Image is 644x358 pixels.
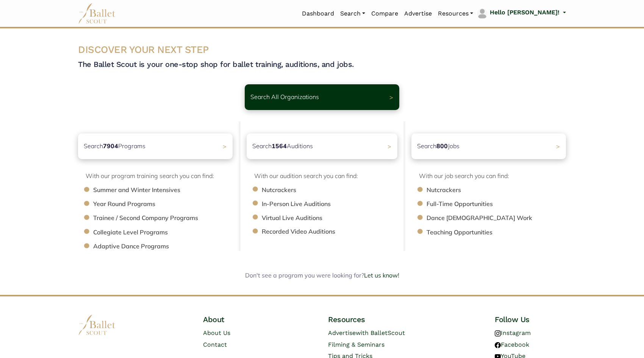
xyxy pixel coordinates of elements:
[254,171,397,181] p: With our audition search you can find:
[262,227,405,237] li: Recorded Video Auditions
[262,199,405,209] li: In-Person Live Auditions
[495,330,501,336] img: instagram logo
[435,6,476,22] a: Resources
[93,213,240,223] li: Trainee / Second Company Programs
[490,8,560,17] p: Hello [PERSON_NAME]!
[86,171,233,181] p: With our program training search you can find:
[328,315,441,324] h4: Resources
[419,171,566,181] p: With our job search you can find:
[476,8,566,20] a: profile picture Hello [PERSON_NAME]!
[250,92,319,102] p: Search All Organizations
[245,84,399,110] a: Search All Organizations >
[356,329,405,336] span: with BalletScout
[427,185,574,195] li: Nutcrackers
[252,141,313,151] p: Search Auditions
[93,199,240,209] li: Year Round Programs
[401,6,435,22] a: Advertise
[103,142,118,150] b: 7904
[299,6,337,22] a: Dashboard
[203,341,227,348] a: Contact
[328,329,405,336] a: Advertisewith BalletScout
[495,315,566,324] h4: Follow Us
[93,185,240,195] li: Summer and Winter Intensives
[389,93,393,101] span: >
[203,315,274,324] h4: About
[93,242,240,251] li: Adaptive Dance Programs
[247,133,397,159] a: Search1564Auditions>
[427,213,574,223] li: Dance [DEMOGRAPHIC_DATA] Work
[427,228,574,237] li: Teaching Opportunities
[368,6,401,22] a: Compare
[364,271,399,279] a: Let us know!
[262,185,405,195] li: Nutcrackers
[495,329,531,336] a: Instagram
[203,329,230,336] a: About Us
[417,141,460,151] p: Search Jobs
[556,143,560,150] span: >
[93,228,240,237] li: Collegiate Level Programs
[495,342,501,348] img: facebook logo
[127,271,517,281] div: Don't see a program you were looking for?
[388,143,391,150] span: >
[262,213,405,223] li: Virtual Live Auditions
[78,43,566,56] h3: DISCOVER YOUR NEXT STEP
[223,143,227,150] span: >
[477,8,488,19] img: profile picture
[436,142,448,150] b: 800
[328,341,385,348] a: Filming & Seminars
[337,6,368,22] a: Search
[84,141,145,151] p: Search Programs
[78,315,116,335] img: logo
[411,133,566,159] a: Search800Jobs >
[78,59,566,69] h4: The Ballet Scout is your one-stop shop for ballet training, auditions, and jobs.
[427,199,574,209] li: Full-Time Opportunities
[495,341,529,348] a: Facebook
[272,142,287,150] b: 1564
[78,133,233,159] a: Search7904Programs >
